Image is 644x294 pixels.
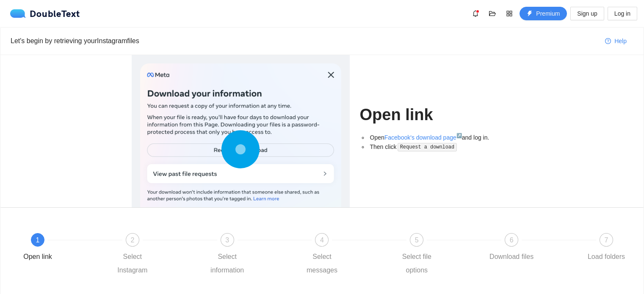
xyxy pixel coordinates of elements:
[320,236,324,244] span: 4
[520,7,567,20] button: thunderboltPremium
[605,38,611,45] span: question-circle
[486,10,499,17] span: folder-open
[503,10,516,17] span: appstore
[297,233,392,277] div: 4Select messages
[487,233,582,264] div: 6Download files
[10,9,80,18] a: logoDoubleText
[577,9,597,18] span: Sign up
[486,7,499,20] button: folder-open
[469,7,482,20] button: bell
[368,133,513,142] li: Open and log in.
[536,9,560,18] span: Premium
[489,250,533,264] div: Download files
[23,250,52,264] div: Open link
[527,11,533,17] span: thunderbolt
[503,7,516,20] button: appstore
[384,134,462,141] a: Facebook's download page↗
[614,36,627,46] span: Help
[398,143,457,151] code: Request a download
[130,236,134,244] span: 2
[36,236,40,244] span: 1
[203,233,298,277] div: 3Select information
[469,10,482,17] span: bell
[10,9,30,18] img: logo
[368,142,513,152] li: Then click
[297,250,346,277] div: Select messages
[108,250,157,277] div: Select Instagram
[614,9,630,18] span: Log in
[392,250,441,277] div: Select file options
[108,233,203,277] div: 2Select Instagram
[392,233,487,277] div: 5Select file options
[570,7,604,20] button: Sign up
[588,250,625,264] div: Load folders
[225,236,229,244] span: 3
[11,36,598,46] div: Let's begin by retrieving your Instagram files
[608,7,637,20] button: Log in
[360,105,513,125] h1: Open link
[203,250,252,277] div: Select information
[10,9,80,18] div: DoubleText
[415,236,419,244] span: 5
[605,236,608,244] span: 7
[598,34,633,48] button: question-circleHelp
[582,233,631,264] div: 7Load folders
[456,133,462,138] sup: ↗
[510,236,514,244] span: 6
[13,233,108,264] div: 1Open link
